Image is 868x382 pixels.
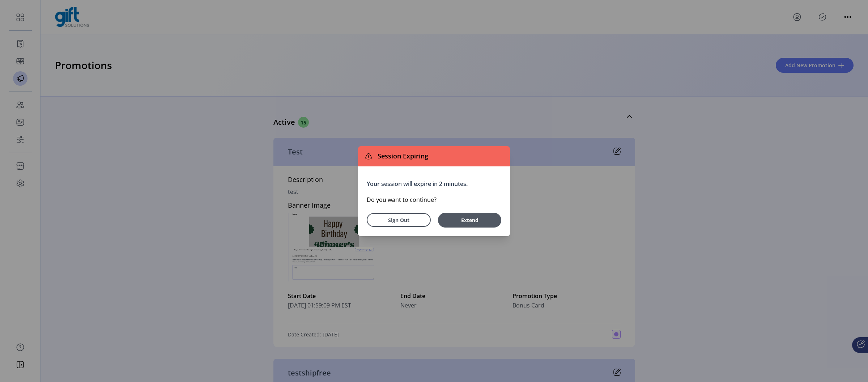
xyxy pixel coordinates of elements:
button: Sign Out [367,213,431,227]
p: Do you want to continue? [367,195,501,204]
span: Sign Out [376,216,421,224]
button: Extend [438,213,501,228]
span: Session Expiring [375,151,428,161]
p: Your session will expire in 2 minutes. [367,179,501,188]
span: Extend [442,216,498,224]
